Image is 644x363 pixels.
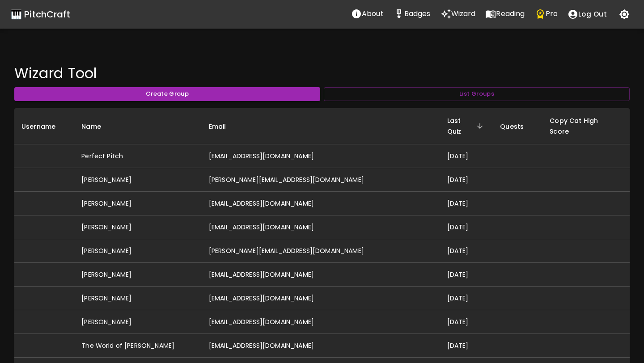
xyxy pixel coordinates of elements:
[209,121,238,132] span: Email
[202,192,440,215] td: [EMAIL_ADDRESS][DOMAIN_NAME]
[563,5,612,24] button: account of current user
[451,8,476,19] p: Wizard
[14,87,320,101] button: Create Group
[440,263,493,287] td: [DATE]
[74,263,202,287] td: [PERSON_NAME]
[440,192,493,215] td: [DATE]
[202,334,440,358] td: [EMAIL_ADDRESS][DOMAIN_NAME]
[74,192,202,215] td: [PERSON_NAME]
[440,310,493,334] td: [DATE]
[404,8,431,19] p: Badges
[11,7,70,21] a: 🎹 PitchCraft
[480,5,530,24] a: Reading
[74,168,202,192] td: [PERSON_NAME]
[74,215,202,239] td: [PERSON_NAME]
[389,5,436,24] a: Stats
[74,239,202,263] td: [PERSON_NAME]
[74,144,202,168] td: Perfect Pitch
[362,8,384,19] p: About
[440,287,493,310] td: [DATE]
[21,121,67,132] span: Username
[436,5,481,24] a: Wizard
[546,8,558,19] p: Pro
[202,239,440,263] td: [PERSON_NAME][EMAIL_ADDRESS][DOMAIN_NAME]
[496,8,525,19] p: Reading
[202,287,440,310] td: [EMAIL_ADDRESS][DOMAIN_NAME]
[530,5,563,24] a: Pro
[530,5,563,23] button: Pro
[74,334,202,358] td: The World of [PERSON_NAME]
[346,5,389,23] button: About
[202,144,440,168] td: [EMAIL_ADDRESS][DOMAIN_NAME]
[447,115,486,137] span: Last Quiz
[202,168,440,192] td: [PERSON_NAME][EMAIL_ADDRESS][DOMAIN_NAME]
[480,5,530,23] button: Reading
[440,168,493,192] td: [DATE]
[550,115,623,137] span: Copy Cat High Score
[500,121,535,132] span: Quests
[74,310,202,334] td: [PERSON_NAME]
[436,5,481,23] button: Wizard
[440,215,493,239] td: [DATE]
[202,263,440,287] td: [EMAIL_ADDRESS][DOMAIN_NAME]
[346,5,389,24] a: About
[74,287,202,310] td: [PERSON_NAME]
[202,215,440,239] td: [EMAIL_ADDRESS][DOMAIN_NAME]
[440,144,493,168] td: [DATE]
[14,64,630,82] h4: Wizard Tool
[440,334,493,358] td: [DATE]
[324,87,630,101] button: List Groups
[202,310,440,334] td: [EMAIL_ADDRESS][DOMAIN_NAME]
[389,5,436,23] button: Stats
[440,239,493,263] td: [DATE]
[81,121,113,132] span: Name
